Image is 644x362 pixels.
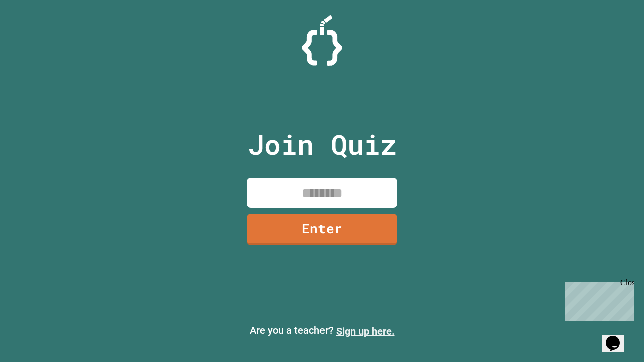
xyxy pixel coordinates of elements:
p: Join Quiz [248,124,397,165]
p: Are you a teacher? [8,323,636,339]
img: Logo.svg [302,15,342,66]
a: Enter [247,214,397,245]
div: Chat with us now!Close [4,4,69,64]
a: Sign up here. [336,325,395,337]
iframe: chat widget [602,322,634,352]
iframe: chat widget [560,278,634,321]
